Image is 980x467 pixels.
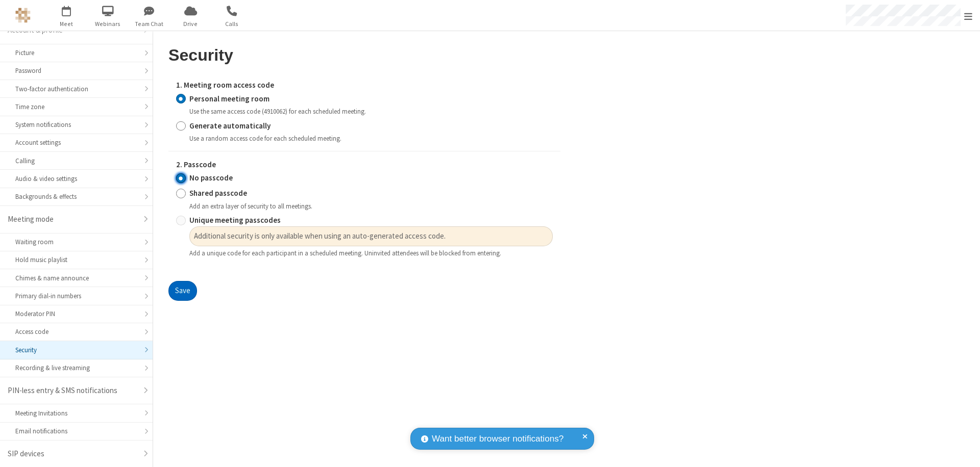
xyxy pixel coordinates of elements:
label: 1. Meeting room access code [176,80,553,91]
div: Calling [15,156,137,166]
div: System notifications [15,120,137,129]
img: QA Selenium DO NOT DELETE OR CHANGE [15,8,31,23]
div: Time zone [15,102,137,112]
span: Team Chat [130,19,168,29]
div: Use a random access code for each scheduled meeting. [189,134,553,143]
div: Account settings [15,138,137,147]
div: Primary dial-in numbers [15,291,137,301]
div: Meeting mode [8,214,137,225]
div: SIP devices [8,448,137,460]
div: Security [15,345,137,355]
span: Meet [47,19,86,29]
div: Add an extra layer of security to all meetings. [189,201,553,211]
span: Calls [213,19,251,29]
div: Password [15,66,137,75]
strong: Generate automatically [189,121,271,131]
span: Want better browser notifications? [432,432,563,446]
div: Waiting room [15,237,137,247]
div: Picture [15,48,137,58]
div: Add a unique code for each participant in a scheduled meeting. Uninvited attendees will be blocke... [189,248,553,258]
div: PIN-less entry & SMS notifications [8,385,137,397]
span: Additional security is only available when using an auto-generated access code. [194,230,549,242]
div: Recording & live streaming [15,363,137,373]
strong: No passcode [189,173,233,183]
button: Save [168,281,197,301]
div: Moderator PIN [15,309,137,319]
div: Chimes & name announce [15,273,137,283]
span: Webinars [89,19,127,29]
div: Access code [15,327,137,336]
div: Email notifications [15,426,137,436]
div: Audio & video settings [15,174,137,184]
strong: Unique meeting passcodes [189,215,281,225]
div: Hold music playlist [15,255,137,265]
strong: Shared passcode [189,188,247,198]
label: 2. Passcode [176,159,553,171]
span: Drive [171,19,210,29]
div: Two-factor authentication [15,84,137,94]
div: Meeting Invitations [15,408,137,418]
h2: Security [168,46,560,64]
strong: Personal meeting room [189,94,269,103]
div: Backgrounds & effects [15,192,137,201]
div: Use the same access code (4910062) for each scheduled meeting. [189,107,553,116]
